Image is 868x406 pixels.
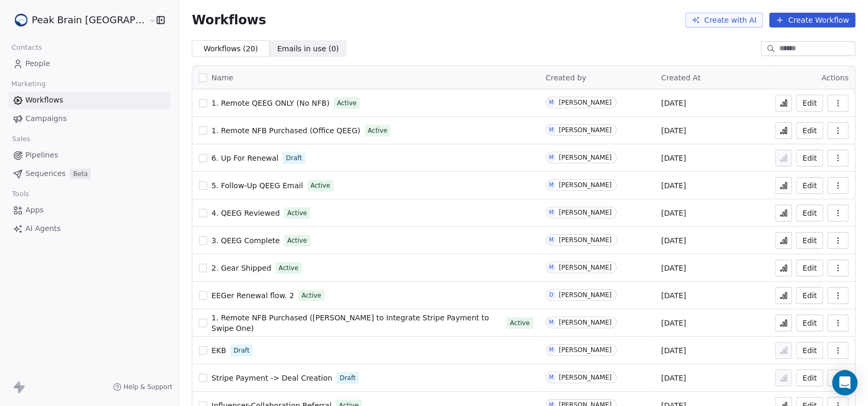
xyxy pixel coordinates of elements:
span: Tools [7,186,33,202]
div: M [549,181,554,189]
span: [DATE] [661,263,686,273]
span: Active [287,236,307,245]
a: 3. QEEG Complete [211,235,279,246]
div: [PERSON_NAME] [559,126,612,134]
a: SequencesBeta [8,165,170,182]
a: EEGer Renewal flow. 2 [211,290,294,301]
div: M [549,373,554,382]
span: Help & Support [124,383,172,391]
button: Edit [796,342,823,359]
div: M [549,208,554,217]
span: Marketing [7,76,50,92]
a: 1. Remote QEEG ONLY (No NFB) [211,98,329,108]
button: Create Workflow [769,13,855,27]
span: 2. Gear Shipped [211,264,271,272]
div: [PERSON_NAME] [559,154,612,161]
div: D [549,291,554,299]
span: Beta [70,169,91,179]
span: Active [510,318,529,328]
div: [PERSON_NAME] [559,374,612,381]
button: Create with AI [685,13,763,27]
span: Draft [340,373,356,383]
span: 3. QEEG Complete [211,236,279,245]
div: Open Intercom Messenger [832,370,857,395]
button: Edit [796,122,823,139]
a: 1. Remote NFB Purchased (Office QEEG) [211,125,360,136]
span: Created At [661,73,701,82]
span: Sequences [25,168,66,179]
span: Apps [25,205,44,216]
span: Name [211,72,233,84]
div: M [549,153,554,162]
img: Peak%20Brain%20Logo.png [15,14,27,26]
span: Sales [7,131,35,147]
span: AI Agents [25,223,61,234]
span: [DATE] [661,180,686,191]
a: Workflows [8,91,170,109]
a: 6. Up For Renewal [211,153,278,163]
button: Edit [796,315,823,331]
div: M [549,346,554,354]
a: People [8,55,170,72]
div: [PERSON_NAME] [559,209,612,216]
span: Pipelines [25,150,58,161]
span: 6. Up For Renewal [211,154,278,162]
div: M [549,98,554,107]
div: M [549,263,554,272]
a: Stripe Payment -> Deal Creation [211,373,332,383]
a: 5. Follow-Up QEEG Email [211,180,303,191]
a: Pipelines [8,146,170,164]
span: 5. Follow-Up QEEG Email [211,181,303,190]
a: Campaigns [8,110,170,127]
span: Emails in use ( 0 ) [277,43,339,54]
div: [PERSON_NAME] [559,181,612,189]
button: Edit [796,232,823,249]
a: 1. Remote NFB Purchased ([PERSON_NAME] to Integrate Stripe Payment to Swipe One) [211,312,502,334]
button: Edit [796,95,823,112]
span: Workflows [192,13,266,27]
span: EKB [211,346,226,355]
span: Active [337,98,357,108]
span: 1. Remote NFB Purchased ([PERSON_NAME] to Integrate Stripe Payment to Swipe One) [211,313,489,333]
span: Active [311,181,330,190]
button: Edit [796,260,823,276]
button: Edit [796,287,823,304]
a: AI Agents [8,220,170,237]
div: [PERSON_NAME] [559,319,612,326]
div: [PERSON_NAME] [559,236,612,244]
span: EEGer Renewal flow. 2 [211,291,294,300]
span: Draft [234,346,249,355]
span: [DATE] [661,290,686,301]
button: Edit [796,205,823,222]
button: Edit [796,370,823,386]
span: 4. QEEG Reviewed [211,209,279,217]
span: Peak Brain [GEOGRAPHIC_DATA] [32,13,146,27]
div: M [549,236,554,244]
div: M [549,126,554,134]
a: Help & Support [113,383,172,391]
span: Active [368,126,387,135]
div: M [549,318,554,327]
span: Contacts [7,40,46,56]
span: [DATE] [661,235,686,246]
a: 4. QEEG Reviewed [211,208,279,218]
span: [DATE] [661,373,686,383]
div: [PERSON_NAME] [559,99,612,106]
span: Stripe Payment -> Deal Creation [211,374,332,382]
button: Edit [796,177,823,194]
div: [PERSON_NAME] [559,264,612,271]
span: [DATE] [661,208,686,218]
span: 1. Remote QEEG ONLY (No NFB) [211,99,329,107]
span: Active [287,208,307,218]
a: Apps [8,201,170,219]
